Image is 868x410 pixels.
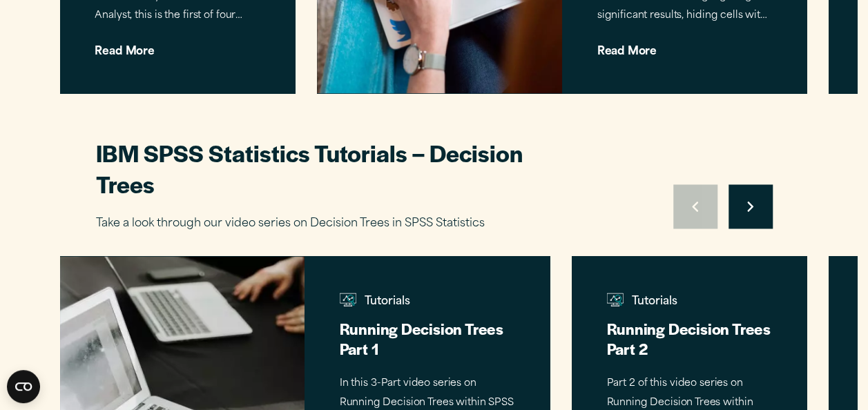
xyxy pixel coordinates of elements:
p: Take a look through our video series on Decision Trees in SPSS Statistics [96,214,579,234]
button: Move to next slide [729,184,773,228]
span: Read More [95,35,260,57]
span: Read More [597,35,772,57]
button: Open CMP widget [7,370,40,403]
img: negative data-computer computer-search [340,291,357,309]
span: Tutorials [340,292,515,315]
svg: Right pointing chevron [747,201,753,212]
h3: Running Decision Trees Part 2 [607,318,772,358]
h3: Running Decision Trees Part 1 [340,318,515,358]
span: Tutorials [607,292,772,315]
img: negative data-computer computer-search [607,291,624,309]
h2: IBM SPSS Statistics Tutorials – Decision Trees [96,137,579,199]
